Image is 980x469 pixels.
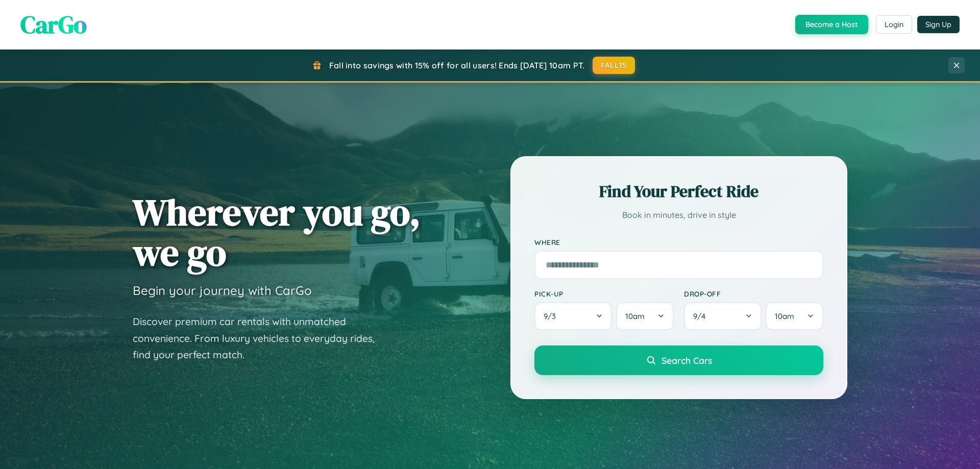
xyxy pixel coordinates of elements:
[534,208,823,223] p: Book in minutes, drive in style
[593,57,635,74] button: FALL15
[616,302,674,330] button: 10am
[534,180,823,203] h2: Find Your Perfect Ride
[544,311,561,321] span: 9 / 3
[534,345,823,375] button: Search Cars
[684,302,762,330] button: 9/4
[693,311,710,321] span: 9 / 4
[20,8,87,41] span: CarGo
[133,283,312,298] h3: Begin your journey with CarGo
[329,60,585,70] span: Fall into savings with 15% off for all users! Ends [DATE] 10am PT.
[534,289,674,298] label: Pick-up
[534,238,823,246] label: Where
[876,15,912,34] button: Login
[795,15,868,34] button: Become a Host
[917,16,960,33] button: Sign Up
[133,313,388,363] p: Discover premium car rentals with unmatched convenience. From luxury vehicles to everyday rides, ...
[766,302,823,330] button: 10am
[534,302,612,330] button: 9/3
[775,311,794,321] span: 10am
[684,289,823,298] label: Drop-off
[625,311,645,321] span: 10am
[661,355,712,366] span: Search Cars
[133,192,421,273] h1: Wherever you go, we go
